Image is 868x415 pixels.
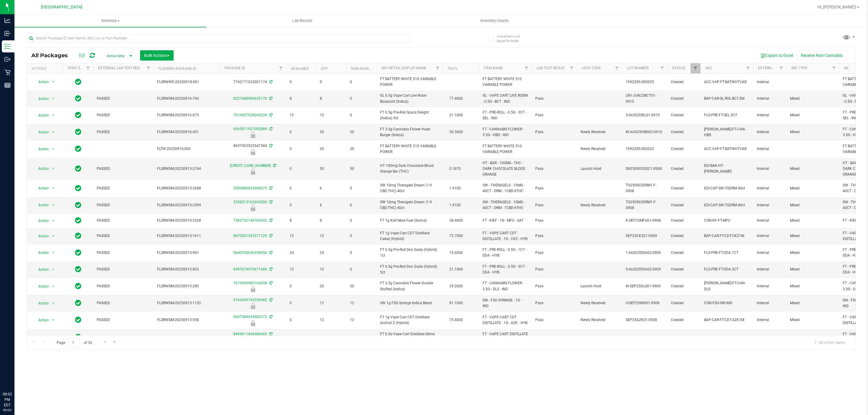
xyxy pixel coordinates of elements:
[49,128,57,136] span: select
[157,250,216,256] span: FLSRWGM-20250915-941
[671,202,697,208] span: Created
[225,66,245,70] a: Package ID
[98,66,145,70] a: External Lab Test Result
[671,233,697,239] span: Created
[320,166,343,172] span: 50
[97,166,150,172] span: PASSED
[157,233,216,239] span: FLSRWGM-20250915-1611
[97,186,150,191] span: PASSED
[233,218,267,223] a: 7582732140769202
[380,199,439,211] span: SW 10mg Theragels Dream (1:9 CBD:THC) 40ct
[817,5,857,9] span: Hi, [PERSON_NAME]!
[757,218,783,223] span: Internal
[756,50,797,61] button: Export to Excel
[233,234,267,238] a: 8870201393377129
[97,250,150,256] span: PASSED
[290,186,313,191] span: 6
[269,218,272,223] span: Sync from Compliance System
[757,112,783,118] span: Internal
[704,317,750,323] span: BAP-CAR-FT-CDT-AZK1M
[290,146,313,152] span: 0
[844,66,862,70] a: SKU Name
[290,250,313,256] span: 24
[790,96,835,101] span: Mixed
[33,299,49,307] span: Action
[320,233,343,239] span: 12
[535,218,573,223] span: Pass
[320,96,343,101] span: 8
[49,164,57,173] span: select
[18,366,25,373] iframe: Resource center unread badge
[535,233,573,239] span: Pass
[290,233,313,239] span: 12
[626,146,664,152] span: 1992285-082025
[446,248,466,257] span: 19.6000
[5,17,11,23] inline-svg: Analytics
[320,250,343,256] span: 24
[49,95,57,103] span: select
[5,82,11,88] inline-svg: Reports
[33,78,49,86] span: Action
[49,111,57,120] span: select
[380,143,439,155] span: FT BATTERY WHITE 510 VARIABLE POWER
[535,129,573,135] span: Pass
[535,186,573,191] span: Pass
[757,202,783,208] span: Internal
[790,202,835,208] span: Mixed
[350,202,373,208] span: 6
[672,66,685,70] a: Status
[33,316,49,324] span: Action
[75,94,81,103] span: In Sync
[704,146,750,152] span: ACC-VAP-FT-BATWHTVAR
[790,112,835,118] span: Mixed
[75,78,81,86] span: In Sync
[269,113,272,117] span: Sync from Compliance System
[33,282,49,291] span: Action
[757,96,783,101] span: Internal
[97,112,150,118] span: PASSED
[446,94,466,103] span: 77.4000
[97,233,150,239] span: PASSED
[483,331,528,343] span: FT - VAPE CART DISTILLATE - 0.5G - SLB - HYB
[626,166,664,172] span: SN250903ODC1-0908
[567,63,577,73] a: Filter
[31,52,74,59] span: All Packages
[41,5,82,10] span: [GEOGRAPHIC_DATA]
[671,129,697,135] span: Created
[158,67,196,71] a: Flourish Package ID
[33,184,49,192] span: Action
[49,333,57,341] span: select
[350,129,373,135] span: 20
[33,265,49,274] span: Action
[757,79,783,85] span: Internal
[49,248,57,257] span: select
[49,265,57,274] span: select
[380,230,439,242] span: FT 1g Vape Cart CDT Distillate Cakez (Hybrid)
[671,166,697,172] span: Created
[612,63,622,73] a: Filter
[671,96,697,101] span: Created
[790,218,835,223] span: Mixed
[83,63,93,73] a: Filter
[758,66,794,70] a: External/Internal
[483,298,528,309] span: SW - FSO SYRINGE - 1G - IND
[157,79,216,85] span: FLSRWWD-20250918-001
[97,96,150,101] span: PASSED
[380,247,439,258] span: FT 0.5g Pre-Roll Don Dada (Hybrid) 1ct
[75,201,81,209] span: In Sync
[704,163,750,174] span: EDI-BAK-HT-[PERSON_NAME]
[484,66,503,70] a: Item Name
[49,201,57,209] span: select
[350,112,373,118] span: 0
[350,218,373,223] span: 0
[75,216,81,225] span: In Sync
[671,186,697,191] span: Created
[483,230,528,242] span: FT - VAPE CART CDT DISTILLATE - 1G - CKZ - HYB
[269,234,272,238] span: Sync from Compliance System
[219,132,287,138] div: Newly Received
[380,76,439,88] span: FT BATTERY WHITE 510 VARIABLE POWER
[704,250,750,256] span: FLO-PRE-FT-DDA.1CT
[320,202,343,208] span: 6
[233,200,267,204] a: 5338513165345500
[49,184,57,192] span: select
